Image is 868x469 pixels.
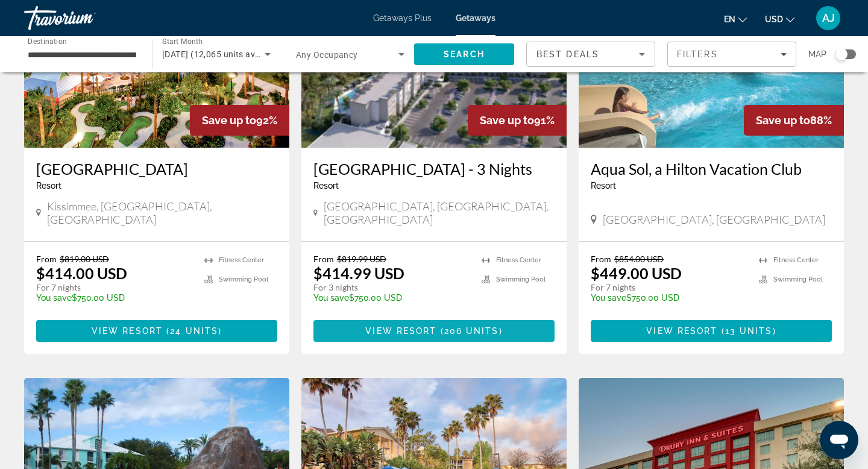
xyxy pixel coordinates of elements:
button: View Resort(24 units) [36,320,277,342]
span: $819.99 USD [337,254,386,264]
span: ( ) [163,326,222,336]
span: ( ) [436,326,502,336]
button: Change currency [765,10,794,28]
span: [GEOGRAPHIC_DATA], [GEOGRAPHIC_DATA] [603,213,825,226]
span: From [313,254,334,264]
mat-select: Sort by [536,47,645,61]
p: $750.00 USD [313,293,470,303]
iframe: Button to launch messaging window [820,421,858,459]
span: $819.00 USD [60,254,109,264]
span: You save [591,293,626,303]
p: $750.00 USD [36,293,192,303]
button: Filters [667,42,796,67]
p: For 7 nights [36,282,192,293]
span: [DATE] (12,065 units available) [162,49,285,59]
span: [GEOGRAPHIC_DATA], [GEOGRAPHIC_DATA], [GEOGRAPHIC_DATA] [324,200,555,226]
span: View Resort [92,326,163,336]
span: View Resort [646,326,717,336]
span: Swimming Pool [496,275,546,283]
a: [GEOGRAPHIC_DATA] [36,160,277,178]
span: Best Deals [536,49,599,59]
span: You save [36,293,72,303]
span: Kissimmee, [GEOGRAPHIC_DATA], [GEOGRAPHIC_DATA] [47,200,277,226]
span: Map [808,46,826,63]
span: You save [313,293,349,303]
span: Resort [36,181,61,190]
p: $449.00 USD [591,264,682,282]
a: Aqua Sol, a Hilton Vacation Club [591,160,832,178]
span: Search [444,49,485,59]
a: [GEOGRAPHIC_DATA] - 3 Nights [313,160,555,178]
span: AJ [822,12,835,24]
span: 24 units [170,326,218,336]
span: Fitness Center [219,256,264,264]
span: en [724,14,735,24]
a: Getaways [456,13,495,23]
span: Destination [28,37,67,45]
p: $414.99 USD [313,264,404,282]
span: Save up to [202,114,256,127]
span: Any Occupancy [296,50,358,60]
button: Search [414,43,514,65]
span: From [591,254,611,264]
span: Swimming Pool [219,275,268,283]
span: Filters [677,49,718,59]
span: Save up to [480,114,534,127]
span: Resort [591,181,616,190]
span: USD [765,14,783,24]
p: $414.00 USD [36,264,127,282]
span: View Resort [365,326,436,336]
a: Travorium [24,2,145,34]
p: For 7 nights [591,282,747,293]
span: 13 units [725,326,773,336]
span: From [36,254,57,264]
button: View Resort(206 units) [313,320,555,342]
div: 91% [468,105,567,136]
button: View Resort(13 units) [591,320,832,342]
span: $854.00 USD [614,254,664,264]
span: Save up to [756,114,810,127]
p: $750.00 USD [591,293,747,303]
button: Change language [724,10,747,28]
span: 206 units [444,326,499,336]
div: 88% [744,105,844,136]
input: Select destination [28,48,136,62]
div: 92% [190,105,289,136]
span: Fitness Center [773,256,819,264]
a: Getaways Plus [373,13,432,23]
span: Resort [313,181,339,190]
button: User Menu [813,5,844,31]
p: For 3 nights [313,282,470,293]
span: ( ) [717,326,776,336]
span: Start Month [162,37,203,46]
span: Swimming Pool [773,275,823,283]
span: Fitness Center [496,256,541,264]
